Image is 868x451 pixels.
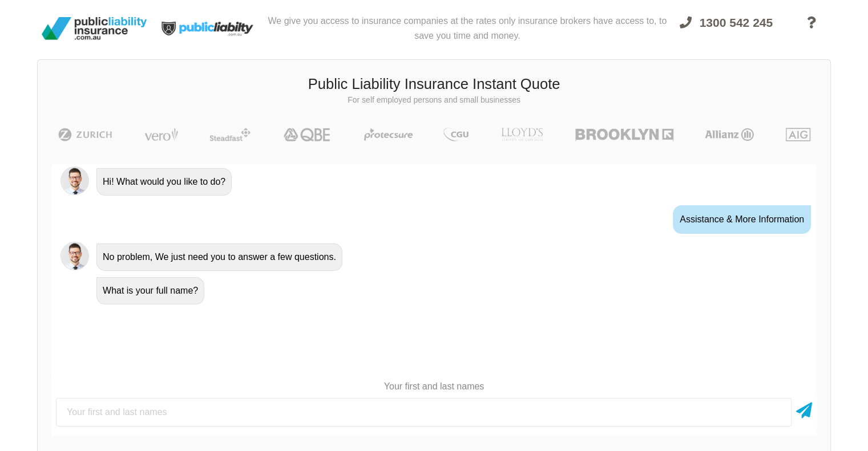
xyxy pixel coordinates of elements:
[699,128,760,141] img: Allianz | Public Liability Insurance
[46,74,822,95] h3: Public Liability Insurance Instant Quote
[151,5,265,52] img: Public Liability Insurance Light
[46,95,822,106] p: For self employed persons and small businesses
[571,128,677,141] img: Brooklyn | Public Liability Insurance
[781,128,815,141] img: AIG | Public Liability Insurance
[56,398,792,426] input: Your first and last names
[96,277,204,304] div: What is your full name?
[60,242,89,270] img: Chatbot | PLI
[51,380,817,393] p: Your first and last names
[673,205,811,234] div: Assistance & More Information
[277,128,338,141] img: QBE | Public Liability Insurance
[360,128,417,141] img: Protecsure | Public Liability Insurance
[265,5,669,52] div: We give you access to insurance companies at the rates only insurance brokers have access to, to ...
[495,128,550,141] img: LLOYD's | Public Liability Insurance
[205,128,255,141] img: Steadfast | Public Liability Insurance
[53,128,118,141] img: Zurich | Public Liability Insurance
[96,243,342,271] div: No problem, We just need you to answer a few questions.
[96,168,232,196] div: Hi! What would you like to do?
[60,166,89,195] img: Chatbot | PLI
[700,16,773,29] span: 1300 542 245
[37,13,151,44] img: Public Liability Insurance
[139,128,183,141] img: Vero | Public Liability Insurance
[439,128,473,141] img: CGU | Public Liability Insurance
[669,9,783,52] a: 1300 542 245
